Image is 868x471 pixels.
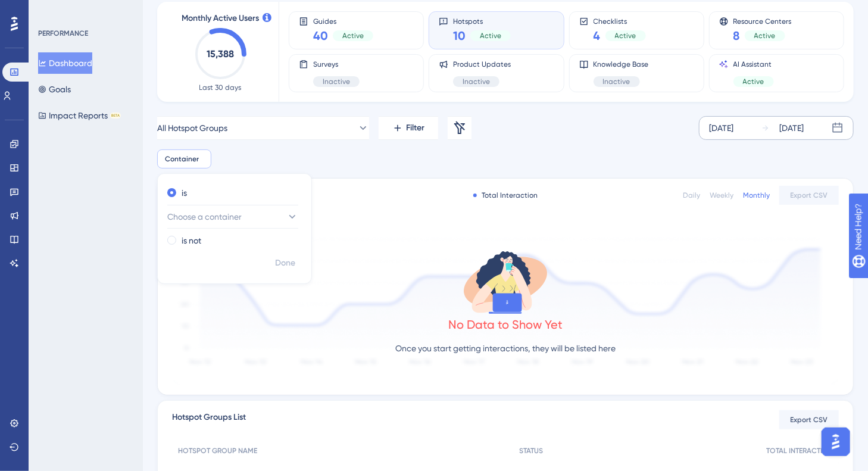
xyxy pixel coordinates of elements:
[407,121,425,135] span: Filter
[453,17,511,25] span: Hotspots
[182,233,201,248] label: is not
[268,252,302,274] button: Done
[709,121,733,135] div: [DATE]
[615,31,636,40] span: Active
[791,415,828,425] span: Export CSV
[743,191,770,200] div: Monthly
[733,17,792,25] span: Resource Centers
[453,27,466,44] span: 10
[754,31,776,40] span: Active
[38,79,71,100] button: Goals
[594,17,646,25] span: Checklists
[38,52,92,74] button: Dashboard
[172,410,246,429] span: Hotspot Groups List
[182,186,187,200] label: is
[594,27,601,44] span: 4
[157,116,369,140] button: All Hotspot Groups
[165,154,199,164] span: Container
[779,121,804,135] div: [DATE]
[395,341,616,355] p: Once you start getting interactions, they will be listed here
[342,31,364,40] span: Active
[448,316,563,333] div: No Data to Show Yet
[818,424,854,460] iframe: UserGuiding AI Assistant Launcher
[463,77,490,86] span: Inactive
[207,48,234,60] text: 15,388
[480,31,501,40] span: Active
[38,29,88,38] div: PERFORMANCE
[157,121,227,135] span: All Hotspot Groups
[779,410,839,429] button: Export CSV
[313,27,328,44] span: 40
[167,210,242,224] span: Choose a container
[379,116,438,140] button: Filter
[323,77,350,86] span: Inactive
[182,11,259,26] span: Monthly Active Users
[519,446,543,456] span: STATUS
[473,191,538,200] div: Total Interaction
[453,60,511,69] span: Product Updates
[38,105,121,126] button: Impact ReportsBETA
[603,77,630,86] span: Inactive
[178,446,257,456] span: HOTSPOT GROUP NAME
[110,113,121,118] div: BETA
[733,27,740,44] span: 8
[275,256,295,270] span: Done
[779,186,839,205] button: Export CSV
[766,446,833,456] span: TOTAL INTERACTION
[313,17,373,25] span: Guides
[710,191,733,200] div: Weekly
[733,60,774,69] span: AI Assistant
[743,77,764,86] span: Active
[683,191,700,200] div: Daily
[28,3,74,17] span: Need Help?
[199,83,242,92] span: Last 30 days
[594,60,649,69] span: Knowledge Base
[167,205,298,229] button: Choose a container
[791,191,828,200] span: Export CSV
[313,60,360,69] span: Surveys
